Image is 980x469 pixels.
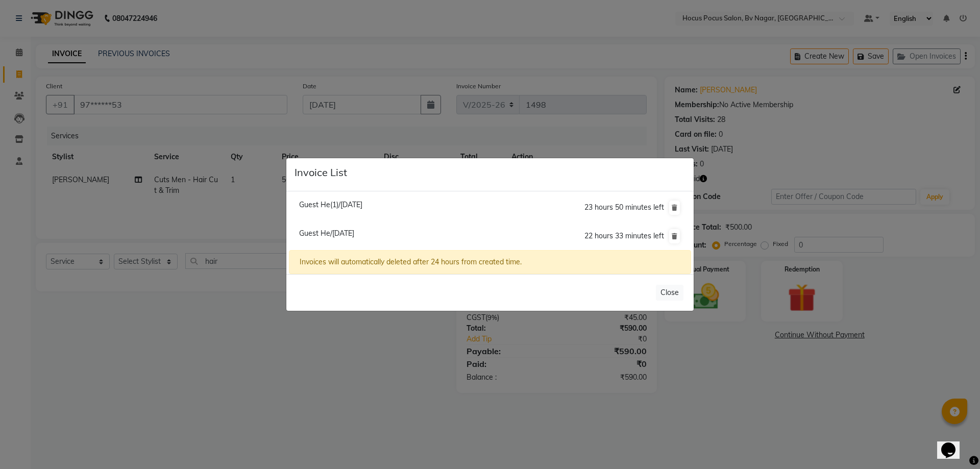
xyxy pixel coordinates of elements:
[289,250,691,274] div: Invoices will automatically deleted after 24 hours from created time.
[299,200,362,209] span: Guest He(1)/[DATE]
[937,428,970,459] iframe: chat widget
[584,203,664,212] span: 23 hours 50 minutes left
[299,229,354,238] span: Guest He/[DATE]
[584,231,664,240] span: 22 hours 33 minutes left
[656,285,683,301] button: Close
[295,166,347,179] h5: Invoice List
